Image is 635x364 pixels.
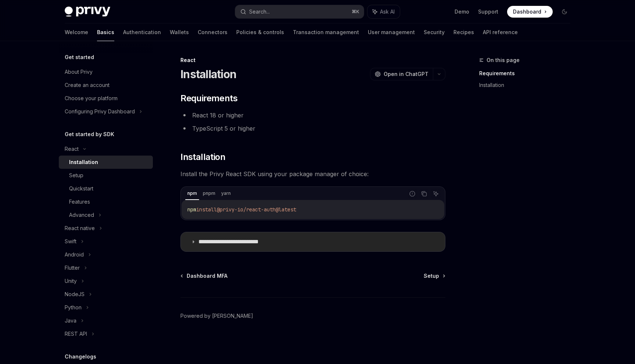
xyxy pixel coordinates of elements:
a: Demo [455,8,469,15]
div: Swift [65,237,76,246]
div: React [65,145,79,153]
a: Security [424,23,445,41]
div: Create an account [65,81,110,90]
a: Welcome [65,23,88,41]
span: On this page [487,56,520,65]
button: Toggle dark mode [559,6,570,18]
a: Create an account [59,79,153,92]
div: yarn [219,189,233,198]
div: NodeJS [65,290,85,299]
a: Transaction management [293,23,359,41]
a: User management [368,23,415,41]
div: Python [65,303,82,312]
a: Setup [59,169,153,182]
a: Powered by [PERSON_NAME] [180,312,253,320]
div: Installation [69,158,98,167]
a: Features [59,195,153,208]
a: API reference [483,23,518,41]
div: pnpm [201,189,218,198]
div: Features [69,197,90,206]
div: React native [65,224,95,233]
div: Search... [249,7,270,16]
li: TypeScript 5 or higher [180,123,445,134]
button: Ask AI [431,189,441,199]
span: Dashboard MFA [187,272,227,280]
a: About Privy [59,65,153,79]
span: Requirements [180,92,237,104]
button: Open in ChatGPT [370,68,433,80]
div: npm [185,189,199,198]
button: Search...⌘K [235,5,364,18]
a: Basics [97,23,114,41]
div: Android [65,250,84,259]
a: Setup [424,272,445,280]
a: Policies & controls [236,23,284,41]
a: Wallets [170,23,189,41]
div: Setup [69,171,83,180]
span: Dashboard [513,8,541,15]
span: install [196,206,217,213]
a: Dashboard [507,6,553,18]
button: Copy the contents from the code block [419,189,429,199]
a: Choose your platform [59,92,153,105]
span: ⌘ K [352,9,359,15]
div: Advanced [69,211,94,219]
a: Recipes [453,23,474,41]
img: dark logo [65,7,110,17]
div: Choose your platform [65,94,118,103]
a: Installation [59,156,153,169]
div: Java [65,316,76,325]
h1: Installation [180,68,236,81]
div: About Privy [65,68,93,76]
h5: Get started by SDK [65,130,114,139]
h5: Changelogs [65,352,96,361]
a: Requirements [479,68,576,79]
span: Setup [424,272,439,280]
span: Installation [180,151,225,163]
button: Report incorrect code [408,189,417,199]
button: Ask AI [367,5,400,18]
a: Authentication [123,23,161,41]
div: Configuring Privy Dashboard [65,107,135,116]
span: Ask AI [380,8,395,15]
a: Dashboard MFA [181,272,227,280]
span: Open in ChatGPT [384,70,428,78]
h5: Get started [65,53,94,62]
span: @privy-io/react-auth@latest [217,206,296,213]
span: npm [187,206,196,213]
span: Install the Privy React SDK using your package manager of choice: [180,169,445,179]
div: Flutter [65,263,80,272]
li: React 18 or higher [180,110,445,120]
div: REST API [65,330,87,338]
a: Quickstart [59,182,153,195]
div: Quickstart [69,184,93,193]
div: Unity [65,277,77,285]
a: Connectors [198,23,227,41]
div: React [180,57,445,64]
a: Support [478,8,498,15]
a: Installation [479,79,576,91]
